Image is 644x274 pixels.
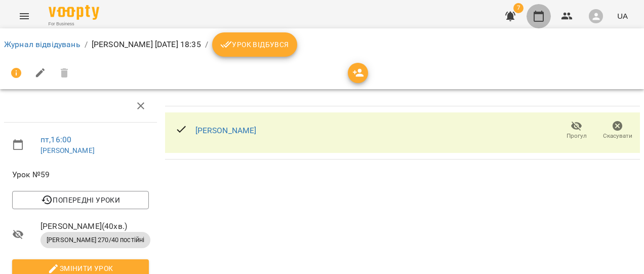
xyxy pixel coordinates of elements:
[220,38,289,51] span: Урок відбувся
[513,3,524,13] span: 7
[20,194,141,206] span: Попередні уроки
[92,38,201,51] p: [PERSON_NAME] [DATE] 18:35
[597,116,638,145] button: Скасувати
[12,191,149,209] button: Попередні уроки
[4,40,80,49] a: Журнал відвідувань
[41,135,71,144] a: пт , 16:00
[205,38,208,51] li: /
[12,4,36,28] button: Menu
[49,21,99,27] span: For Business
[85,38,88,51] li: /
[617,11,628,21] span: UA
[603,132,632,140] span: Скасувати
[49,5,99,20] img: Voopty Logo
[12,169,149,181] span: Урок №59
[567,132,587,140] span: Прогул
[41,146,95,154] a: [PERSON_NAME]
[41,236,150,245] span: [PERSON_NAME] 270/40 постійні
[613,7,632,25] button: UA
[41,220,149,232] span: [PERSON_NAME] ( 40 хв. )
[195,126,257,135] a: [PERSON_NAME]
[556,116,597,145] button: Прогул
[4,32,640,57] nav: breadcrumb
[212,32,297,57] button: Урок відбувся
